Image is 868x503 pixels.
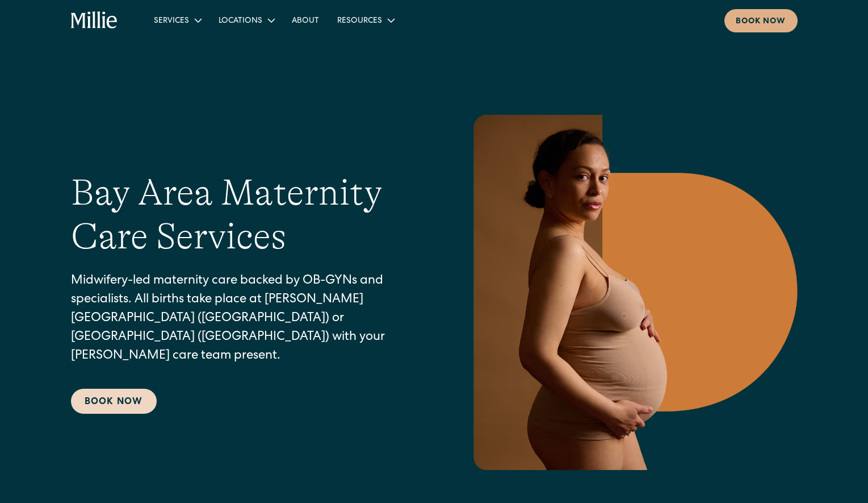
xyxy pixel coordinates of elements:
[71,389,157,414] a: Book Now
[209,11,283,30] div: Locations
[736,16,786,28] div: Book now
[71,272,421,366] p: Midwifery-led maternity care backed by OB-GYNs and specialists. All births take place at [PERSON_...
[219,15,262,27] div: Locations
[71,11,118,30] a: home
[466,115,798,470] img: Pregnant woman in neutral underwear holding her belly, standing in profile against a warm-toned g...
[724,9,798,32] a: Book now
[71,171,421,259] h1: Bay Area Maternity Care Services
[328,11,402,30] div: Resources
[337,15,382,27] div: Resources
[154,15,189,27] div: Services
[283,11,328,30] a: About
[145,11,209,30] div: Services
